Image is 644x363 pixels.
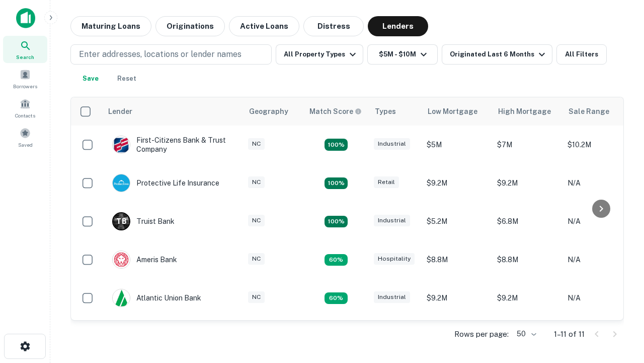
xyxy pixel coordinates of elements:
div: NC [248,291,265,303]
img: capitalize-icon.png [16,8,35,28]
a: Saved [3,124,47,151]
button: Distress [303,16,364,36]
div: Matching Properties: 2, hasApolloMatch: undefined [325,177,348,190]
span: Saved [18,141,33,149]
th: Low Mortgage [422,97,492,126]
th: Geography [243,97,303,126]
span: Contacts [15,111,35,119]
div: Truist Bank [112,212,175,230]
button: Save your search to get updates of matches that match your search criteria. [74,69,107,89]
div: Protective Life Insurance [112,174,219,192]
td: $9.2M [492,279,562,317]
button: Originations [155,16,225,36]
div: Ameris Bank [112,251,177,269]
div: Capitalize uses an advanced AI algorithm to match your search with the best lender. The match sco... [309,106,362,117]
div: Geography [249,105,288,117]
div: Originated Last 6 Months [450,48,548,60]
th: High Mortgage [492,97,562,126]
div: NC [248,253,265,265]
button: Maturing Loans [70,16,151,36]
img: picture [113,174,130,192]
p: Enter addresses, locations or lender names [79,48,242,60]
span: Borrowers [13,82,37,90]
td: $8.8M [492,240,562,279]
a: Search [3,36,47,63]
th: Types [369,97,422,126]
button: Enter addresses, locations or lender names [70,44,272,65]
a: Borrowers [3,65,47,92]
div: Atlantic Union Bank [112,289,201,307]
td: $9.2M [422,164,492,202]
td: $6.8M [492,202,562,240]
td: $9.2M [492,164,562,202]
div: Matching Properties: 1, hasApolloMatch: undefined [325,292,348,305]
div: Matching Properties: 3, hasApolloMatch: undefined [325,216,348,228]
div: Industrial [374,215,410,226]
th: Capitalize uses an advanced AI algorithm to match your search with the best lender. The match sco... [303,97,369,126]
img: picture [113,251,130,268]
td: $9.2M [422,279,492,317]
th: Lender [102,97,243,126]
p: T B [116,216,126,227]
div: First-citizens Bank & Trust Company [112,136,233,154]
div: Hospitality [374,253,415,265]
button: Reset [111,69,143,89]
img: picture [113,136,130,153]
td: $8.8M [422,240,492,279]
button: Active Loans [229,16,299,36]
td: $7M [492,126,562,164]
img: picture [113,289,130,307]
div: 50 [513,327,538,341]
h6: Match Score [309,106,360,117]
div: Matching Properties: 1, hasApolloMatch: undefined [325,254,348,266]
span: Search [16,53,34,61]
div: Low Mortgage [428,105,477,117]
div: Types [375,105,396,117]
div: NC [248,138,265,150]
button: Lenders [368,16,428,36]
p: Rows per page: [454,328,509,340]
button: All Property Types [276,44,363,65]
button: Originated Last 6 Months [442,44,552,65]
td: $5M [422,126,492,164]
iframe: Chat Widget [594,250,644,298]
div: High Mortgage [498,105,551,117]
div: NC [248,215,265,226]
button: $5M - $10M [367,44,438,65]
td: $6.3M [422,317,492,355]
div: Matching Properties: 2, hasApolloMatch: undefined [325,139,348,151]
p: 1–11 of 11 [554,328,585,340]
div: Sale Range [569,105,609,117]
div: Industrial [374,138,410,150]
td: $5.2M [422,202,492,240]
div: Lender [108,105,132,117]
td: $6.3M [492,317,562,355]
div: Industrial [374,291,410,303]
a: Contacts [3,94,47,122]
button: All Filters [556,44,607,65]
div: Retail [374,176,399,188]
div: NC [248,176,265,188]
